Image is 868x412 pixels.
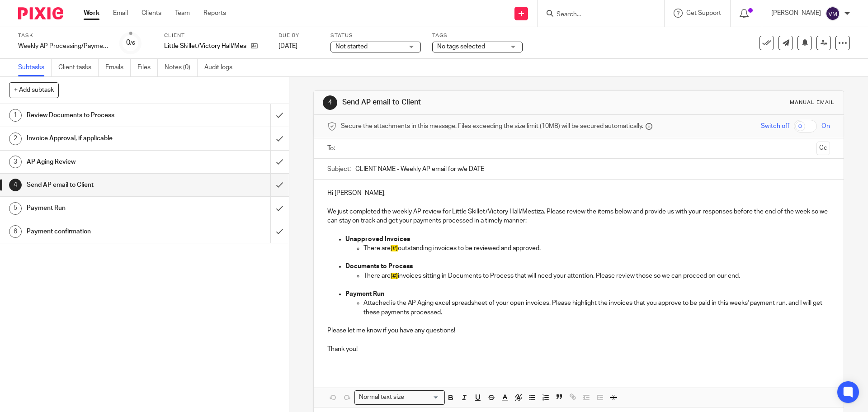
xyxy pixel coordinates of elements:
label: To: [327,144,337,153]
div: 2 [9,133,22,145]
a: Team [175,9,190,18]
h1: Invoice Approval, if applicable [27,132,183,145]
span: No tags selected [437,43,485,50]
label: Subject: [327,165,351,174]
a: Subtasks [18,59,52,76]
p: Thank you! [327,345,830,354]
label: Task [18,32,108,39]
div: 4 [323,95,337,110]
a: Email [113,9,128,18]
input: Search for option [407,393,439,402]
h1: Send AP email to Client [27,178,183,192]
p: There are invoices sitting in Documents to Process that will need your attention. Please review t... [363,271,830,280]
strong: Payment Run [345,291,384,297]
a: Client tasks [58,59,99,76]
p: [PERSON_NAME] [771,9,821,18]
div: Manual email [790,99,835,106]
a: Reports [203,9,226,18]
div: 5 [9,202,22,215]
img: svg%3E [826,6,840,21]
input: Search [556,11,637,19]
span: Secure the attachments in this message. Files exceeding the size limit (10MB) will be secured aut... [341,122,643,131]
button: + Add subtask [9,82,59,98]
label: Client [164,32,267,39]
a: Emails [105,59,131,76]
span: Get Support [686,10,721,16]
a: Notes (0) [165,59,198,76]
p: Attached is the AP Aging excel spreadsheet of your open invoices. Please highlight the invoices t... [363,298,830,317]
span: Normal text size [357,393,406,402]
label: Status [330,32,421,39]
h1: Payment confirmation [27,225,183,238]
p: We just completed the weekly AP review for Little Skillet/Victory Hall/Mestiza. Please review the... [327,207,830,226]
h1: AP Aging Review [27,155,183,169]
button: Cc [816,142,830,155]
h1: Review Documents to Process [27,109,183,122]
label: Due by [278,32,319,39]
a: Audit logs [204,59,239,76]
span: Not started [335,43,368,50]
div: Search for option [354,390,445,404]
p: Little Skillet/Victory Hall/Mestiza [164,42,246,51]
p: Hi [PERSON_NAME], [327,189,830,198]
a: Work [84,9,99,18]
img: Pixie [18,7,63,19]
span: On [821,122,830,131]
label: Tags [432,32,523,39]
div: 3 [9,156,22,168]
div: Weekly AP Processing/Payment [18,42,108,51]
span: (#) [391,273,398,279]
span: Switch off [761,122,789,131]
a: Files [137,59,158,76]
div: 1 [9,109,22,122]
h1: Payment Run [27,201,183,215]
div: 6 [9,225,22,238]
span: (#) [391,245,398,251]
span: [DATE] [278,43,297,49]
div: 4 [9,179,22,191]
p: There are outstanding invoices to be reviewed and approved. [363,244,830,253]
div: 0 [126,38,135,48]
h1: Send AP email to Client [342,98,598,107]
small: /6 [130,41,135,46]
a: Clients [142,9,161,18]
strong: Documents to Process [345,263,413,270]
p: Please let me know if you have any questions! [327,317,830,336]
strong: Unapproved Invoices [345,236,410,242]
